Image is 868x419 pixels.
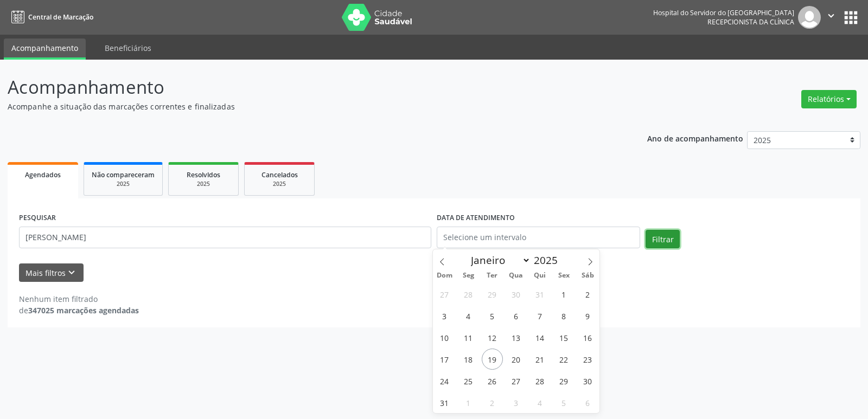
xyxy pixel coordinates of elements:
[19,210,56,227] label: PESQUISAR
[646,230,680,248] button: Filtrar
[434,305,455,326] span: Agosto 3, 2025
[798,6,821,29] img: img
[577,305,598,326] span: Agosto 9, 2025
[458,327,479,348] span: Agosto 11, 2025
[66,267,78,279] i: keyboard_arrow_down
[707,17,794,27] span: Recepcionista da clínica
[482,305,503,326] span: Agosto 5, 2025
[577,392,598,413] span: Setembro 6, 2025
[553,283,575,305] span: Agosto 1, 2025
[4,38,86,60] a: Acompanhamento
[437,227,640,248] input: Selecione um intervalo
[506,370,527,391] span: Agosto 27, 2025
[480,272,504,279] span: Ter
[529,370,551,391] span: Agosto 28, 2025
[434,283,455,305] span: Julho 27, 2025
[176,180,231,188] div: 2025
[434,392,455,413] span: Agosto 31, 2025
[529,283,551,305] span: Julho 31, 2025
[553,349,575,370] span: Agosto 22, 2025
[553,305,575,326] span: Agosto 8, 2025
[577,327,598,348] span: Agosto 16, 2025
[92,180,155,188] div: 2025
[458,283,479,305] span: Julho 28, 2025
[466,253,531,268] select: Month
[482,327,503,348] span: Agosto 12, 2025
[187,170,220,179] span: Resolvidos
[19,293,139,305] div: Nenhum item filtrado
[529,305,551,326] span: Agosto 7, 2025
[553,327,575,348] span: Agosto 15, 2025
[8,101,604,112] p: Acompanhe a situação das marcações correntes e finalizadas
[252,180,307,188] div: 2025
[434,327,455,348] span: Agosto 10, 2025
[434,370,455,391] span: Agosto 24, 2025
[28,12,93,22] span: Central de Marcação
[97,38,159,57] a: Beneficiários
[456,272,480,279] span: Seg
[482,283,503,305] span: Julho 29, 2025
[531,253,566,267] input: Year
[261,170,298,179] span: Cancelados
[801,90,857,108] button: Relatórios
[458,392,479,413] span: Setembro 1, 2025
[577,370,598,391] span: Agosto 30, 2025
[821,6,841,29] button: 
[19,305,139,316] div: de
[506,327,527,348] span: Agosto 13, 2025
[482,392,503,413] span: Setembro 2, 2025
[528,272,552,279] span: Qui
[647,131,743,145] p: Ano de acompanhamento
[458,370,479,391] span: Agosto 25, 2025
[552,272,576,279] span: Sex
[19,227,431,248] input: Nome, código do beneficiário ou CPF
[841,8,860,27] button: apps
[506,305,527,326] span: Agosto 6, 2025
[553,370,575,391] span: Agosto 29, 2025
[482,370,503,391] span: Agosto 26, 2025
[458,305,479,326] span: Agosto 4, 2025
[577,349,598,370] span: Agosto 23, 2025
[577,283,598,305] span: Agosto 2, 2025
[433,272,457,279] span: Dom
[28,305,139,315] strong: 347025 marcações agendadas
[529,327,551,348] span: Agosto 14, 2025
[92,170,155,179] span: Não compareceram
[653,8,794,17] div: Hospital do Servidor do [GEOGRAPHIC_DATA]
[825,10,837,22] i: 
[506,392,527,413] span: Setembro 3, 2025
[506,283,527,305] span: Julho 30, 2025
[19,263,84,282] button: Mais filtroskeyboard_arrow_down
[8,74,604,101] p: Acompanhamento
[529,349,551,370] span: Agosto 21, 2025
[8,8,93,26] a: Central de Marcação
[25,170,61,179] span: Agendados
[506,349,527,370] span: Agosto 20, 2025
[434,349,455,370] span: Agosto 17, 2025
[482,349,503,370] span: Agosto 19, 2025
[529,392,551,413] span: Setembro 4, 2025
[504,272,528,279] span: Qua
[437,210,515,227] label: DATA DE ATENDIMENTO
[576,272,599,279] span: Sáb
[553,392,575,413] span: Setembro 5, 2025
[458,349,479,370] span: Agosto 18, 2025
